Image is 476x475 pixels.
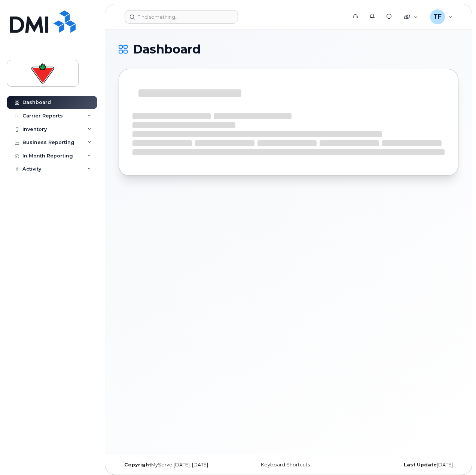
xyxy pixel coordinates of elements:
[133,44,201,55] span: Dashboard
[261,462,310,468] a: Keyboard Shortcuts
[345,462,458,468] div: [DATE]
[124,462,151,468] strong: Copyright
[119,462,232,468] div: MyServe [DATE]–[DATE]
[404,462,437,468] strong: Last Update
